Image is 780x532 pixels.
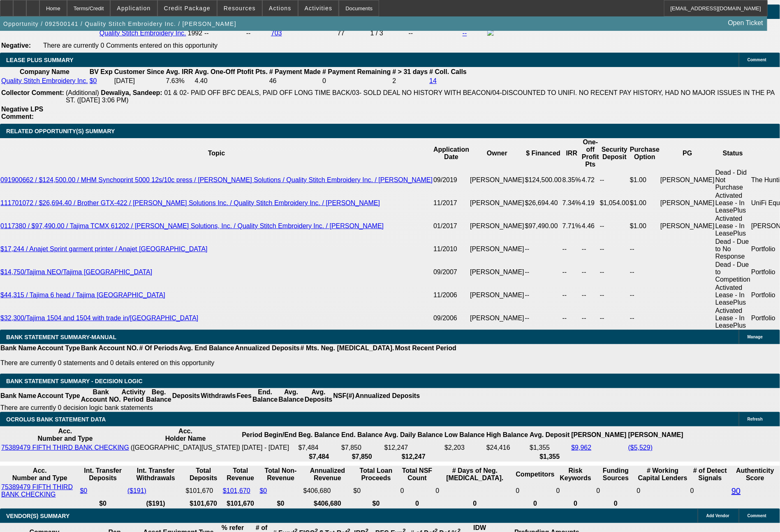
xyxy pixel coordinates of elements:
td: $1.00 [630,215,660,238]
img: facebook-icon.png [487,29,494,36]
th: Beg. Balance [146,388,171,404]
th: Purchase Option [630,138,660,169]
th: Deposits [172,388,201,404]
th: Bank Account NO. [81,344,139,352]
span: Opportunity / 092500141 / Quality Stitch Embroidery Inc. / [PERSON_NAME] [3,21,236,27]
a: $32,300/Tajima 1504 and 1504 with trade in/[GEOGRAPHIC_DATA] [0,315,198,322]
th: 0 [596,500,636,508]
th: Int. Transfer Deposits [80,467,126,482]
td: -- [562,284,581,307]
td: 09/2006 [433,307,470,330]
th: Activity Period [121,388,146,404]
div: 77 [337,30,368,37]
td: $2,203 [444,444,485,452]
span: VENDOR(S) SUMMARY [6,513,69,519]
td: [PERSON_NAME] [660,192,715,215]
p: There are currently 0 statements and 0 details entered on this opportunity [0,359,456,367]
td: 7.34% [562,192,581,215]
td: $124,500.00 [525,169,562,192]
th: # Days of Neg. [MEDICAL_DATA]. [435,467,514,482]
span: Comment [748,58,766,62]
a: $101,670 [223,487,250,494]
td: [PERSON_NAME] [660,215,715,238]
td: Dead - Due to No Response [715,238,751,261]
span: Actions [269,5,292,12]
td: [PERSON_NAME] [470,238,525,261]
button: Activities [299,0,339,16]
th: $7,484 [298,453,340,461]
b: Negative: [1,42,31,49]
td: Activated Lease - In LeasePlus [715,192,751,215]
th: Annualized Deposits [234,344,300,352]
td: 8.35% [562,169,581,192]
span: Comment [748,513,766,518]
div: $406,680 [303,487,352,495]
th: High Balance [486,427,528,443]
th: Funding Sources [596,467,636,482]
td: [PERSON_NAME] [470,261,525,284]
td: 2 [392,77,428,85]
a: 90 [731,486,741,495]
button: Resources [218,0,262,16]
th: Sum of the Total NSF Count and Total Overdraft Fee Count from Ocrolus [400,467,435,482]
td: -- [599,215,630,238]
td: Dead - Did Not Purchase [715,169,751,192]
span: (Additional) [66,89,99,96]
td: ([GEOGRAPHIC_DATA][US_STATE]) [130,444,241,452]
td: -- [581,284,599,307]
th: Risk Keywords [556,467,595,482]
td: Activated Lease - In LeasePlus [715,307,751,330]
td: 0 [556,483,595,499]
td: [PERSON_NAME] [470,192,525,215]
th: 0 [435,500,514,508]
td: -- [599,284,630,307]
th: Owner [470,138,525,169]
th: 0 [400,500,435,508]
td: 11/2010 [433,238,470,261]
a: -- [463,30,467,37]
span: LEASE PLUS SUMMARY [6,57,74,63]
th: Acc. Number and Type [1,467,79,482]
th: $101,670 [222,500,259,508]
th: Total Non-Revenue [259,467,302,482]
a: $14,750/Tajima NEO/Tajima [GEOGRAPHIC_DATA] [0,268,152,275]
td: -- [599,169,630,192]
a: $9,962 [572,444,592,451]
td: -- [581,238,599,261]
td: [PERSON_NAME] [470,215,525,238]
td: $7,484 [298,444,340,452]
b: # Payment Made [269,68,321,75]
a: 703 [271,30,282,37]
td: $26,694.40 [525,192,562,215]
span: Activities [305,5,333,12]
th: [PERSON_NAME] [628,427,684,443]
span: Bank Statement Summary - Decision Logic [6,378,143,384]
th: Competitors [516,467,555,482]
td: $7,850 [341,444,383,452]
td: -- [581,307,599,330]
td: Activated Lease - In LeasePlus [715,284,751,307]
td: 4.46 [581,215,599,238]
a: $0 [80,487,88,494]
th: $0 [353,500,399,508]
td: $1,054.00 [599,192,630,215]
th: Avg. Balance [278,388,304,404]
td: 4.40 [194,77,268,85]
th: Avg. End Balance [178,344,235,352]
a: $17,244 / Anajet Sprint garment printer / Anajet [GEOGRAPHIC_DATA] [0,245,208,252]
td: $97,490.00 [525,215,562,238]
td: -- [599,307,630,330]
b: Company Name [20,68,69,75]
td: $24,416 [486,444,528,452]
th: 0 [516,500,555,508]
span: There are currently 0 Comments entered on this opportunity [43,42,218,49]
td: [DATE] [114,77,165,85]
td: 09/2007 [433,261,470,284]
th: Total Revenue [222,467,259,482]
th: $406,680 [303,500,352,508]
td: -- [599,238,630,261]
th: Int. Transfer Withdrawals [127,467,185,482]
span: Resources [224,5,256,12]
th: # of Detect Signals [690,467,730,482]
th: Avg. Deposits [304,388,333,404]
